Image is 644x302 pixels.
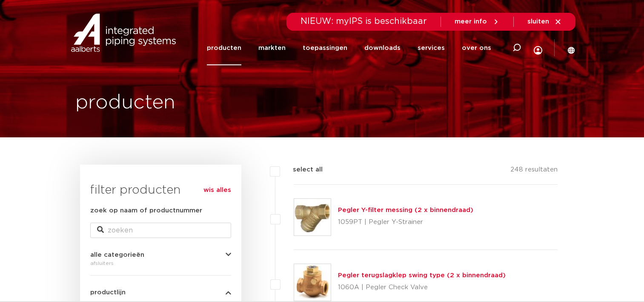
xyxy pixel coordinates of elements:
[90,206,202,216] label: zoek op naam of productnummer
[203,185,231,195] a: wis alles
[338,281,506,294] p: 1060A | Pegler Check Valve
[258,31,286,65] a: markten
[294,199,331,235] img: Thumbnail for Pegler Y-filter messing (2 x binnendraad)
[338,215,473,229] p: 1059PT | Pegler Y-Strainer
[338,272,506,279] a: Pegler terugslagklep swing type (2 x binnendraad)
[301,17,427,26] span: NIEUW: myIPS is beschikbaar
[527,18,549,25] span: sluiten
[207,31,241,65] a: producten
[207,31,491,65] nav: Menu
[534,28,542,68] div: my IPS
[90,252,144,258] span: alle categorieën
[90,258,231,268] div: afsluiters
[90,223,231,238] input: zoeken
[90,289,231,296] button: productlijn
[294,264,331,301] img: Thumbnail for Pegler terugslagklep swing type (2 x binnendraad)
[527,18,562,26] a: sluiten
[90,289,126,296] span: productlijn
[280,165,323,175] label: select all
[418,31,445,65] a: services
[455,18,487,25] span: meer info
[462,31,491,65] a: over ons
[75,89,175,116] h1: producten
[455,18,500,26] a: meer info
[510,165,558,178] p: 248 resultaten
[338,207,473,213] a: Pegler Y-filter messing (2 x binnendraad)
[90,182,231,199] h3: filter producten
[303,31,347,65] a: toepassingen
[90,252,231,258] button: alle categorieën
[364,31,401,65] a: downloads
